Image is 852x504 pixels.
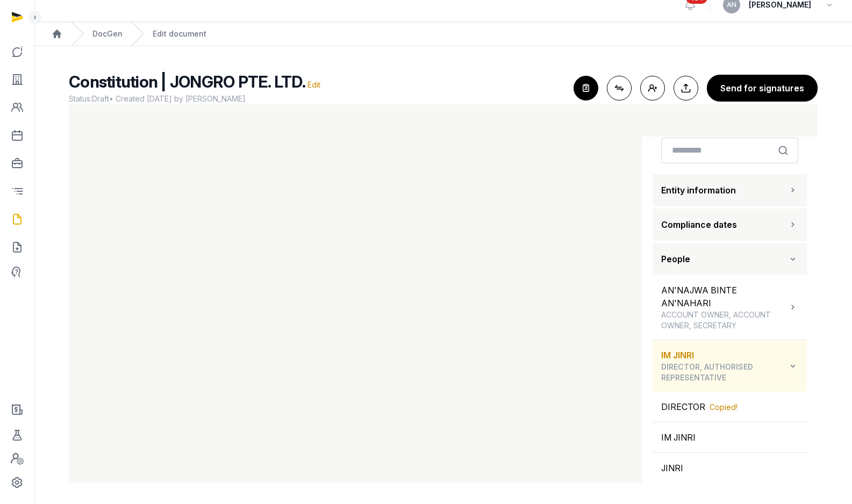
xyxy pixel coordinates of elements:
[653,208,807,241] button: Compliance dates
[34,22,852,46] nav: Breadcrumb
[727,2,736,8] span: AN
[661,184,736,197] span: Entity information
[307,80,320,89] span: Edit
[661,253,690,265] span: People
[661,349,787,383] div: IM JINRI
[653,422,807,452] div: IM JINRI
[153,28,206,39] div: Edit document
[653,392,807,422] div: DIRECTOR
[661,218,737,231] span: Compliance dates
[653,174,807,206] button: Entity information
[92,28,123,39] a: DocGen
[92,94,109,103] span: Draft
[661,284,787,331] div: AN'NAJWA BINTE AN'NAHARI
[661,309,787,331] span: ACCOUNT OWNER, ACCOUNT OWNER, SECRETARY
[69,93,565,104] span: Status: • Created [DATE] by [PERSON_NAME]
[653,453,807,483] div: JINRI
[707,75,818,102] button: Send for signatures
[661,362,787,383] span: DIRECTOR, AUTHORISED REPRESENTATIVE
[69,72,305,91] span: Constitution | JONGRO PTE. LTD.
[653,243,807,275] button: People
[710,402,738,412] span: Copied!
